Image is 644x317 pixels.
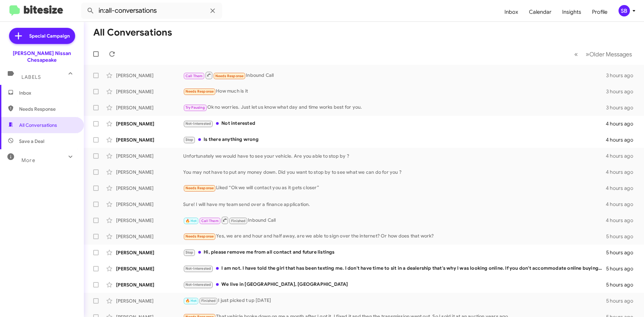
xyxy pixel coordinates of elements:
[185,266,211,271] span: Not-Interested
[183,232,606,240] div: Yes, we are and hour and half away, are we able to sign over the internet? Or how does that work?
[185,234,214,239] span: Needs Response
[185,74,203,78] span: Call Them
[116,298,183,304] div: [PERSON_NAME]
[21,157,35,163] span: More
[185,89,214,94] span: Needs Response
[116,185,183,192] div: [PERSON_NAME]
[116,217,183,224] div: [PERSON_NAME]
[201,299,216,303] span: Finished
[183,71,606,80] div: Inbound Call
[231,219,246,223] span: Finished
[606,153,639,159] div: 4 hours ago
[183,104,606,111] div: Ok no worries. Just let us know what day and time works best for you.
[571,47,636,61] nav: Page navigation example
[606,281,639,288] div: 5 hours ago
[183,281,606,288] div: We live in [GEOGRAPHIC_DATA], [GEOGRAPHIC_DATA]
[81,3,222,19] input: Search
[606,72,639,79] div: 3 hours ago
[185,219,197,223] span: 🔥 Hot
[606,169,639,175] div: 4 hours ago
[21,74,41,80] span: Labels
[185,250,194,255] span: Stop
[183,297,606,305] div: I just picked t up [DATE]
[116,137,183,143] div: [PERSON_NAME]
[570,47,582,61] button: Previous
[606,185,639,192] div: 4 hours ago
[185,138,194,142] span: Stop
[19,106,76,112] span: Needs Response
[116,72,183,79] div: [PERSON_NAME]
[116,233,183,240] div: [PERSON_NAME]
[586,50,589,58] span: »
[606,265,639,272] div: 5 hours ago
[183,136,606,144] div: Is there anything wrong
[183,169,606,175] div: You may not have to put any money down. Did you want to stop by to see what we can do for you ?
[19,138,44,145] span: Save a Deal
[9,28,75,44] a: Special Campaign
[93,27,172,38] h1: All Conversations
[606,137,639,143] div: 4 hours ago
[116,281,183,288] div: [PERSON_NAME]
[499,2,524,22] a: Inbox
[606,201,639,208] div: 4 hours ago
[116,265,183,272] div: [PERSON_NAME]
[185,299,197,303] span: 🔥 Hot
[524,2,557,22] a: Calendar
[183,249,606,256] div: Hi, please remove me from all contact and future listings
[606,104,639,111] div: 3 hours ago
[185,121,211,126] span: Not-Interested
[183,120,606,127] div: Not interested
[215,74,244,78] span: Needs Response
[116,153,183,159] div: [PERSON_NAME]
[201,219,219,223] span: Call Them
[606,233,639,240] div: 5 hours ago
[19,122,57,128] span: All Conversations
[183,88,606,95] div: How much is it
[183,201,606,208] div: Sure! I will have my team send over a finance application.
[183,216,606,224] div: Inbound Call
[116,88,183,95] div: [PERSON_NAME]
[183,153,606,159] div: Unfortunately we would have to see your vehicle. Are you able to stop by ?
[606,298,639,304] div: 5 hours ago
[613,5,637,16] button: SB
[574,50,578,58] span: «
[116,169,183,175] div: [PERSON_NAME]
[185,282,211,287] span: Not-Interested
[606,249,639,256] div: 5 hours ago
[183,265,606,272] div: I am not. I have told the girl that has been texting me. I don't have time to sit in a dealership...
[116,249,183,256] div: [PERSON_NAME]
[606,88,639,95] div: 3 hours ago
[589,51,632,58] span: Older Messages
[185,105,205,110] span: Try Pausing
[582,47,636,61] button: Next
[183,184,606,192] div: Liked “Ok we will contact you as it gets closer”
[185,186,214,190] span: Needs Response
[557,2,587,22] a: Insights
[19,90,76,96] span: Inbox
[606,120,639,127] div: 4 hours ago
[619,5,630,16] div: SB
[29,33,70,39] span: Special Campaign
[116,104,183,111] div: [PERSON_NAME]
[606,217,639,224] div: 4 hours ago
[116,120,183,127] div: [PERSON_NAME]
[116,201,183,208] div: [PERSON_NAME]
[587,2,613,22] a: Profile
